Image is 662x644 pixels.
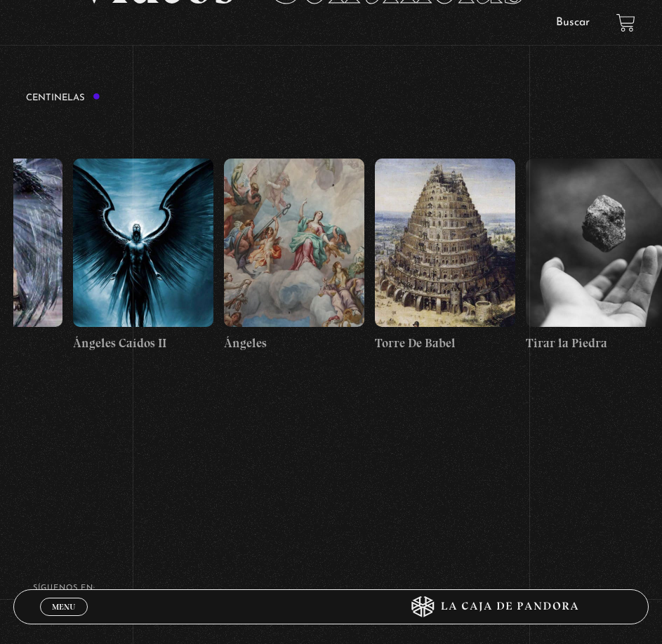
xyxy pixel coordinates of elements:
[224,116,364,395] a: Ángeles
[33,584,629,592] h4: SÍguenos en:
[616,13,635,32] a: View your shopping cart
[556,17,590,28] a: Buscar
[26,93,100,102] h3: Centinelas
[375,116,515,395] a: Torre De Babel
[52,603,75,611] span: Menu
[73,116,213,395] a: Ángeles Caídos II
[73,334,213,353] h4: Ángeles Caídos II
[47,615,80,624] span: Cerrar
[224,334,364,353] h4: Ángeles
[375,334,515,353] h4: Torre De Babel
